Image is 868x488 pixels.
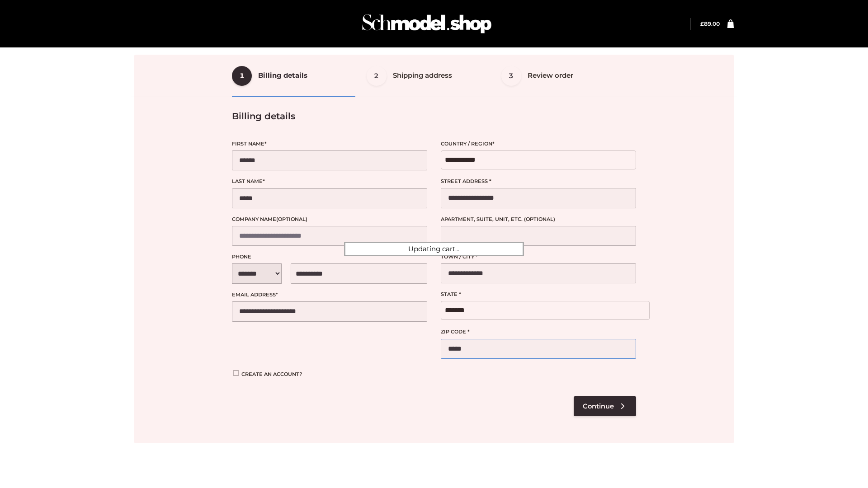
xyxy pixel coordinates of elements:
span: £ [700,20,704,27]
img: Schmodel Admin 964 [359,6,495,42]
a: £89.00 [700,20,720,27]
div: Updating cart... [344,242,524,256]
bdi: 89.00 [700,20,720,27]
